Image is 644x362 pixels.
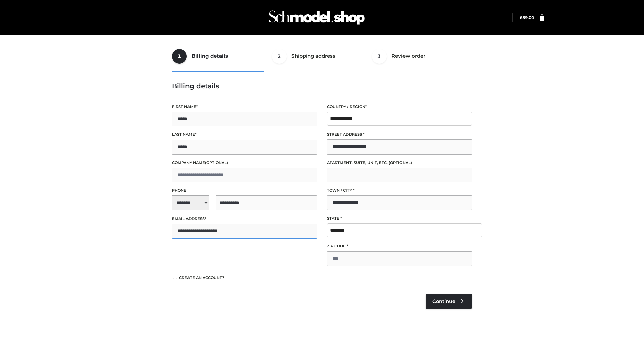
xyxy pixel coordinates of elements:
label: State [327,215,472,222]
label: ZIP Code [327,243,472,249]
a: Continue [426,294,472,309]
bdi: 89.00 [520,15,534,20]
label: Email address [172,216,317,222]
label: Phone [172,187,317,194]
span: Continue [432,298,455,304]
label: Company name [172,160,317,166]
label: Last name [172,131,317,138]
label: Town / City [327,187,472,194]
label: Apartment, suite, unit, etc. [327,160,472,166]
span: £ [520,15,522,20]
h3: Billing details [172,82,472,90]
span: (optional) [389,160,412,165]
span: Create an account? [179,275,224,280]
a: £89.00 [520,15,534,20]
img: Schmodel Admin 964 [266,4,367,31]
label: Street address [327,131,472,138]
input: Create an account? [172,275,178,279]
label: First name [172,104,317,110]
span: (optional) [205,160,228,165]
label: Country / Region [327,104,472,110]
